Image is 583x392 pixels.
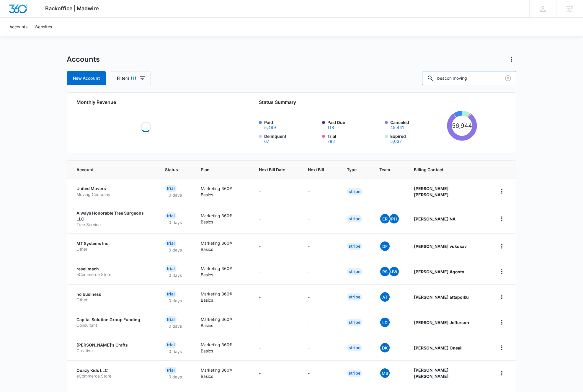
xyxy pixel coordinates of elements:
[390,139,402,143] button: Expired
[76,166,142,173] span: Account
[252,360,301,386] td: -
[327,119,382,130] label: Past Due
[76,291,151,297] p: no business
[252,259,301,284] td: -
[414,186,449,197] strong: [PERSON_NAME] [PERSON_NAME]
[380,343,390,352] span: DK
[380,241,390,251] span: DF
[380,214,390,223] span: ER
[165,367,177,374] div: Trial
[76,241,151,246] p: MT Systems Inc.
[414,345,463,350] strong: [PERSON_NAME] Oneail
[497,292,507,302] button: home
[422,71,516,85] input: Search
[347,370,362,377] div: Stripe
[76,186,151,197] a: United MoversMoving Company
[76,266,151,272] p: resellmach
[252,204,301,233] td: -
[264,119,319,130] label: Paid
[76,348,151,354] p: Creative
[414,320,469,325] strong: [PERSON_NAME] Jefferson
[201,265,245,278] p: Marketing 360® Basics
[165,166,178,173] span: Status
[165,272,185,278] p: 0 days
[67,55,100,64] h1: Accounts
[201,185,245,198] p: Marketing 360® Basics
[264,125,276,130] button: Paid
[201,213,245,225] p: Marketing 360® Basics
[76,291,151,303] a: no businessOther
[264,139,269,143] button: Delinquent
[259,166,285,173] span: Next Bill Date
[301,233,340,259] td: -
[201,240,245,252] p: Marketing 360® Basics
[390,133,445,143] label: Expired
[380,318,390,327] span: LD
[497,343,507,352] button: home
[165,192,185,198] p: 0 days
[389,214,399,223] span: PH
[76,322,151,328] p: Consultant
[76,272,151,277] p: eCommerce Store
[252,310,301,335] td: -
[165,323,185,329] p: 0 days
[347,268,362,275] div: Stripe
[379,166,391,173] span: Team
[201,316,245,329] p: Marketing 360® Basics
[76,222,151,228] p: Tree Service
[252,179,301,204] td: -
[76,246,151,252] p: Other
[380,368,390,378] span: MS
[165,298,185,304] p: 0 days
[165,265,177,272] div: Trial
[301,310,340,335] td: -
[414,367,449,379] strong: [PERSON_NAME] [PERSON_NAME]
[165,374,185,380] p: 0 days
[252,284,301,310] td: -
[497,214,507,223] button: home
[201,166,245,173] span: Plan
[327,139,335,143] button: Trial
[347,344,362,351] div: Stripe
[347,243,362,250] div: Stripe
[301,284,340,310] td: -
[131,76,136,80] span: (1)
[76,266,151,277] a: resellmacheCommerce Store
[76,210,151,228] a: Always Honorable Tree Surgeons LLCTree Service
[497,187,507,196] button: home
[6,18,31,36] a: Accounts
[301,179,340,204] td: -
[252,233,301,259] td: -
[76,317,151,323] p: Capital Solution Group Funding
[497,241,507,251] button: home
[308,166,324,173] span: Next Bill
[76,297,151,303] p: Other
[31,18,55,36] a: Websites
[414,166,483,173] span: Billing Contact
[380,267,390,276] span: RS
[503,73,513,83] button: Clear
[507,55,516,64] button: Actions
[497,267,507,276] button: home
[390,125,404,130] button: Canceled
[76,342,151,354] a: [PERSON_NAME]'s CraftsCreative
[301,259,340,284] td: -
[76,99,215,106] h2: Monthly Revenue
[301,360,340,386] td: -
[252,335,301,360] td: -
[165,247,185,253] p: 0 days
[259,99,477,106] h2: Status Summary
[301,335,340,360] td: -
[76,192,151,197] p: Moving Company
[327,125,334,130] button: Past Due
[165,348,185,355] p: 0 days
[414,216,455,221] strong: [PERSON_NAME] NA
[165,185,177,192] div: Trial
[165,240,177,247] div: Trial
[497,318,507,327] button: home
[201,342,245,354] p: Marketing 360® Basics
[452,122,472,129] tspan: 56,944
[301,204,340,233] td: -
[76,367,151,373] p: Quazy Kids LLC
[201,291,245,303] p: Marketing 360® Basics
